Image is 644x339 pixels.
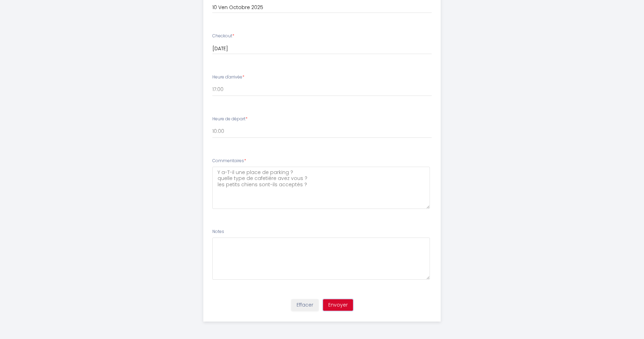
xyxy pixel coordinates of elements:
[212,33,234,39] label: Checkout
[323,299,353,311] button: Envoyer
[212,116,248,122] label: Heure de départ
[212,74,244,81] label: Heure d'arrivée
[291,299,319,311] button: Effacer
[212,158,246,164] label: Commentaires
[212,228,224,235] label: Notes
